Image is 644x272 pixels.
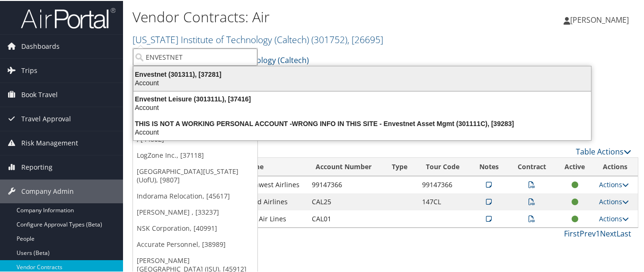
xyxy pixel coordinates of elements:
[508,157,556,175] th: Contract: activate to sort column ascending
[556,157,594,175] th: Active: activate to sort column ascending
[307,209,383,227] td: CAL01
[594,157,638,175] th: Actions
[133,187,257,203] a: Indorama Relocation, [45617]
[600,227,617,238] a: Next
[133,203,257,219] a: [PERSON_NAME] , [33237]
[21,130,78,154] span: Risk Management
[133,47,257,65] input: Search Accounts
[617,227,631,238] a: Last
[596,227,600,238] a: 1
[564,227,580,238] a: First
[417,175,470,192] td: 99147366
[128,102,597,111] div: Account
[564,5,638,33] a: [PERSON_NAME]
[21,34,60,57] span: Dashboards
[383,157,417,175] th: Type: activate to sort column ascending
[236,175,307,192] td: Southwest Airlines
[132,6,470,26] h1: Vendor Contracts: Air
[21,6,115,28] img: airportal-logo.png
[128,127,597,136] div: Account
[133,236,257,252] a: Accurate Personnel, [38989]
[236,192,307,209] td: United Airlines
[21,58,37,82] span: Trips
[599,213,629,222] a: Actions
[236,157,307,175] th: Name: activate to sort column ascending
[417,157,470,175] th: Tour Code: activate to sort column ascending
[570,14,629,24] span: [PERSON_NAME]
[599,196,629,205] a: Actions
[311,32,347,45] span: ( 301752 )
[128,69,597,78] div: Envestnet (301311), [37281]
[133,146,257,163] a: LogZone Inc., [37118]
[21,179,74,202] span: Company Admin
[236,209,307,227] td: Delta Air Lines
[133,219,257,236] a: NSK Corporation, [40991]
[307,192,383,209] td: CAL25
[128,94,597,102] div: Envestnet Leisure (301311L), [37416]
[580,227,596,238] a: Prev
[21,154,53,178] span: Reporting
[21,106,71,130] span: Travel Approval
[347,32,383,45] span: , [ 26695 ]
[576,145,631,156] a: Table Actions
[599,179,629,188] a: Actions
[133,163,257,187] a: [GEOGRAPHIC_DATA][US_STATE] (UofU), [9807]
[307,157,383,175] th: Account Number: activate to sort column ascending
[470,157,508,175] th: Notes: activate to sort column ascending
[417,192,470,209] td: 147CL
[128,118,597,127] div: THIS IS NOT A WORKING PERSONAL ACCOUNT -WRONG INFO IN THIS SITE - Envestnet Asset Mgmt (301111C),...
[132,32,383,45] a: [US_STATE] Institute of Technology (Caltech)
[128,78,597,86] div: Account
[21,82,58,106] span: Book Travel
[307,175,383,192] td: 99147366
